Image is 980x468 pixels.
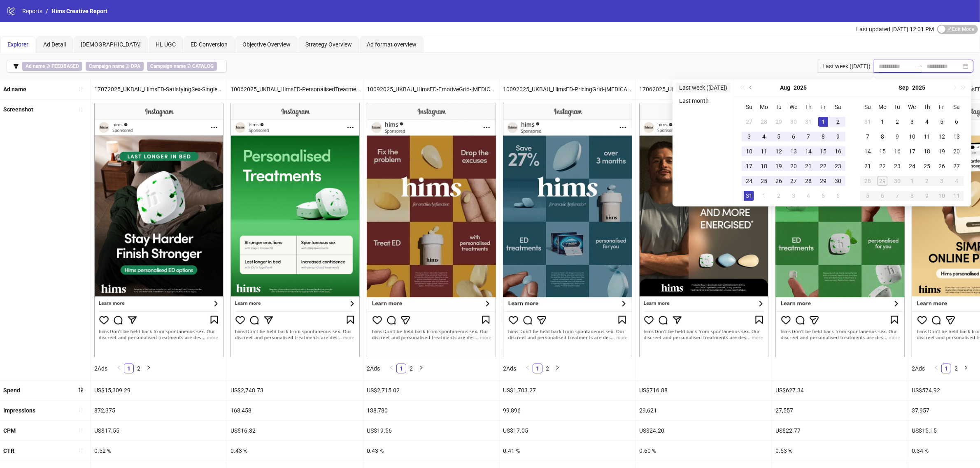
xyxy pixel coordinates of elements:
div: 3 [937,176,947,186]
div: 25 [759,176,769,186]
div: 24 [744,176,754,186]
td: 2025-08-03 [742,129,757,144]
td: 2025-09-16 [890,144,905,159]
td: 2025-09-21 [860,159,875,174]
td: 2025-08-02 [831,114,845,129]
div: 22 [878,161,887,171]
img: Screenshot 120228161261030185 [94,103,223,357]
td: 2025-08-14 [801,144,816,159]
div: 17 [907,146,917,156]
td: 2025-09-06 [949,114,964,129]
td: 2025-09-23 [890,159,905,174]
div: 11 [922,132,932,141]
td: 2025-09-17 [905,144,919,159]
th: Mo [757,100,771,114]
td: 2025-08-19 [771,159,786,174]
td: 2025-09-04 [801,188,816,203]
div: 2 [922,176,932,186]
li: 2 [542,364,552,373]
td: 2025-07-28 [757,114,771,129]
li: Next Page [961,364,971,373]
td: 2025-09-03 [905,114,919,129]
a: 2 [407,364,416,373]
th: Su [860,100,875,114]
div: 1 [907,176,917,186]
li: 1 [124,364,134,373]
td: 2025-09-22 [875,159,890,174]
td: 2025-08-16 [831,144,845,159]
button: right [144,364,154,373]
span: 2 Ads [503,365,516,372]
li: 2 [951,364,961,373]
div: 3 [744,132,754,141]
a: 1 [397,364,406,373]
span: Ad format overview [367,41,417,48]
th: We [905,100,919,114]
div: 7 [803,132,813,141]
button: Choose a month [780,79,791,96]
button: Previous month (PageUp) [747,79,756,96]
div: 31 [744,191,754,201]
button: left [523,364,533,373]
td: 2025-08-25 [757,174,771,188]
li: 1 [941,364,951,373]
div: 30 [789,117,798,127]
td: 2025-10-03 [934,174,949,188]
td: 2025-10-08 [905,188,919,203]
td: 2025-08-18 [757,159,771,174]
div: 6 [952,117,961,127]
div: 18 [759,161,769,171]
td: 2025-08-23 [831,159,845,174]
div: 7 [892,191,902,201]
div: 29 [878,176,887,186]
a: 2 [543,364,552,373]
div: 22 [818,161,828,171]
button: Choose a month [899,79,909,96]
button: Choose a year [794,79,807,96]
span: filter [13,63,19,69]
td: 2025-08-24 [742,174,757,188]
li: Previous Page [931,364,941,373]
td: 2025-09-28 [860,174,875,188]
div: 8 [907,191,917,201]
span: ∌ [86,62,144,71]
div: 19 [774,161,784,171]
td: 2025-08-29 [816,174,831,188]
td: 2025-10-09 [919,188,934,203]
b: CATALOG [192,63,214,69]
div: 30 [833,176,843,186]
div: 4 [803,191,813,201]
td: 2025-08-01 [816,114,831,129]
li: Next Page [416,364,426,373]
td: 2025-08-30 [831,174,845,188]
div: 16 [833,146,843,156]
b: Ad name [26,63,45,69]
b: Campaign name [150,63,186,69]
div: 28 [803,176,813,186]
td: 2025-08-31 [860,114,875,129]
div: 10062025_UKBAU_HimsED-PersonalisedTreatment-HardMint_Static_CopyNovember24Compliant!_ReclaimIntim... [227,79,363,99]
span: Hims Creative Report [51,8,107,14]
button: left [114,364,124,373]
li: Previous Page [523,364,533,373]
button: right [961,364,971,373]
img: Screenshot 120232028016720185 [775,103,905,357]
img: Screenshot 120232027948480185 [503,103,632,357]
div: 31 [863,117,873,127]
b: Campaign name [89,63,124,69]
button: left [386,364,396,373]
span: right [146,365,151,370]
span: sort-ascending [78,427,84,433]
div: 6 [789,132,798,141]
td: 2025-09-12 [934,129,949,144]
span: ∌ [147,62,217,71]
span: left [116,365,121,370]
td: 2025-08-11 [757,144,771,159]
span: sort-ascending [78,86,84,92]
div: 10 [907,132,917,141]
span: sort-descending [78,387,84,393]
div: 138,780 [363,401,499,420]
td: 2025-08-12 [771,144,786,159]
span: left [934,365,939,370]
td: 2025-08-08 [816,129,831,144]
